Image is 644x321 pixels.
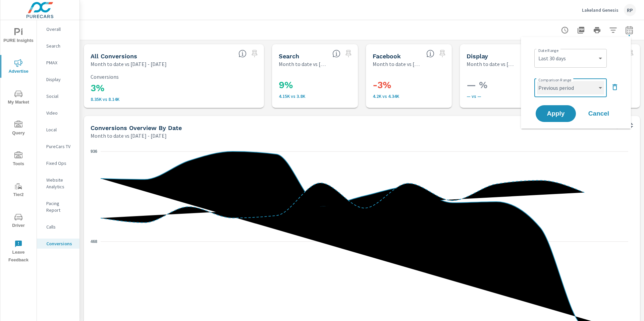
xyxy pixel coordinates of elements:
[91,124,182,131] h5: Conversions Overview By Date
[37,158,79,168] div: Fixed Ops
[91,97,257,102] p: 8,351 vs 8,142
[46,76,74,83] p: Display
[0,20,37,267] div: nav menu
[46,59,74,66] p: PMAX
[426,50,434,58] span: All conversions reported from Facebook with duplicates filtered out
[521,50,529,58] span: Display Conversions include Actions, Leads and Unmapped Conversions
[46,43,74,49] p: Search
[279,79,367,91] h3: 9%
[2,240,35,264] span: Leave Feedback
[37,108,79,118] div: Video
[373,60,421,68] p: Month to date vs [DATE] - [DATE]
[467,79,555,91] h3: — %
[590,23,604,37] button: Print Report
[37,24,79,34] div: Overall
[536,105,576,122] button: Apply
[46,177,74,190] p: Website Analytics
[37,41,79,51] div: Search
[249,48,260,59] span: Select a preset comparison range to save this widget
[91,82,257,94] h3: 3%
[579,105,619,122] button: Cancel
[46,26,74,33] p: Overall
[582,7,619,13] p: Lakeland Genesis
[585,111,612,117] span: Cancel
[91,60,167,68] p: Month to date vs [DATE] - [DATE]
[37,175,79,192] div: Website Analytics
[2,182,35,199] span: Tier2
[46,126,74,133] p: Local
[46,240,74,247] p: Conversions
[373,79,461,91] h3: -3%
[2,28,35,45] span: PURE Insights
[46,160,74,167] p: Fixed Ops
[623,23,636,37] button: Select Date Range
[279,60,327,68] p: Month to date vs [DATE] - [DATE]
[37,91,79,101] div: Social
[238,50,247,58] span: All Conversions include Actions, Leads and Unmapped Conversions
[2,151,35,168] span: Tools
[279,53,299,60] h5: Search
[46,223,74,230] p: Calls
[279,93,367,99] p: 4,153 vs 3,798
[343,48,354,59] span: Select a preset comparison range to save this widget
[91,74,257,80] p: Conversions
[437,48,448,59] span: Select a preset comparison range to save this widget
[37,198,79,215] div: Pacing Report
[91,132,167,140] p: Month to date vs [DATE] - [DATE]
[46,200,74,213] p: Pacing Report
[46,93,74,100] p: Social
[624,4,636,16] div: RP
[2,213,35,230] span: Driver
[606,23,620,37] button: Apply Filters
[37,141,79,151] div: PureCars TV
[542,111,569,117] span: Apply
[91,239,97,244] text: 468
[37,74,79,84] div: Display
[373,53,401,60] h5: Facebook
[373,93,461,99] p: 4,198 vs 4,344
[2,90,35,106] span: My Market
[2,59,35,75] span: Advertise
[467,53,488,60] h5: Display
[467,93,555,99] p: — vs —
[46,143,74,150] p: PureCars TV
[37,125,79,135] div: Local
[37,222,79,232] div: Calls
[2,121,35,137] span: Query
[467,60,515,68] p: Month to date vs [DATE] - [DATE]
[332,50,340,58] span: Search Conversions include Actions, Leads and Unmapped Conversions.
[91,53,137,60] h5: All Conversions
[574,23,588,37] button: "Export Report to PDF"
[46,110,74,116] p: Video
[37,58,79,68] div: PMAX
[37,239,79,249] div: Conversions
[91,149,97,154] text: 936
